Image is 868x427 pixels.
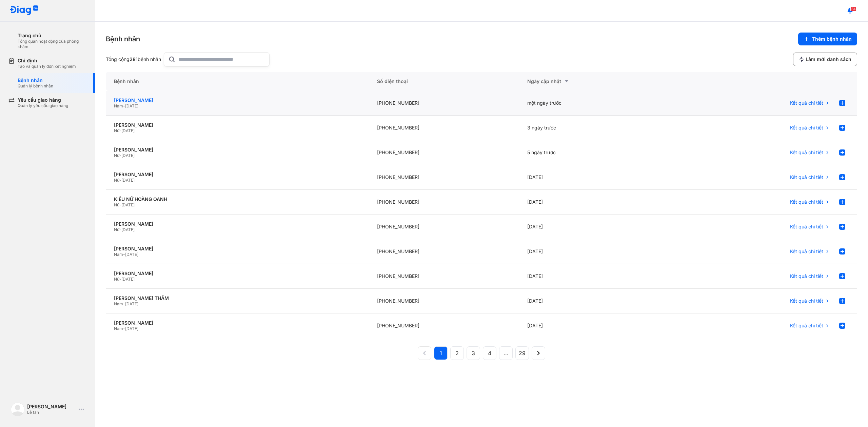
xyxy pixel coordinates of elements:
[114,122,361,128] div: [PERSON_NAME]
[114,277,119,282] span: Nữ
[123,252,125,257] span: -
[119,128,121,133] span: -
[114,97,361,103] div: [PERSON_NAME]
[106,34,140,44] div: Bệnh nhân
[455,349,459,357] span: 2
[519,140,669,165] div: 5 ngày trước
[114,270,361,277] div: [PERSON_NAME]
[114,301,123,306] span: Nam
[369,72,519,91] div: Số điện thoại
[519,289,669,313] div: [DATE]
[369,264,519,289] div: [PHONE_NUMBER]
[369,116,519,140] div: [PHONE_NUMBER]
[434,346,448,360] button: 1
[119,202,121,207] span: -
[790,248,823,255] span: Kết quả chi tiết
[519,239,669,264] div: [DATE]
[106,72,369,91] div: Bệnh nhân
[519,116,669,140] div: 3 ngày trước
[27,410,76,415] div: Lễ tân
[515,346,529,360] button: 29
[9,5,39,16] img: logo
[114,221,361,227] div: [PERSON_NAME]
[123,103,125,108] span: -
[114,128,119,133] span: Nữ
[119,153,121,158] span: -
[483,346,496,360] button: 4
[790,199,823,205] span: Kết quả chi tiết
[114,202,119,207] span: Nữ
[369,215,519,239] div: [PHONE_NUMBER]
[18,103,68,108] div: Quản lý yêu cầu giao hàng
[467,346,480,360] button: 3
[114,147,361,153] div: [PERSON_NAME]
[121,153,135,158] span: [DATE]
[790,298,823,304] span: Kết quả chi tiết
[369,190,519,215] div: [PHONE_NUMBER]
[790,273,823,279] span: Kết quả chi tiết
[790,174,823,180] span: Kết quả chi tiết
[812,36,852,42] span: Thêm bệnh nhân
[130,56,138,62] span: 281
[123,301,125,306] span: -
[125,326,138,331] span: [DATE]
[114,252,123,257] span: Nam
[121,128,135,133] span: [DATE]
[790,224,823,230] span: Kết quả chi tiết
[472,349,475,357] span: 3
[18,97,68,103] div: Yêu cầu giao hàng
[18,33,87,39] div: Trang chủ
[519,190,669,215] div: [DATE]
[121,277,135,282] span: [DATE]
[18,58,76,64] div: Chỉ định
[119,227,121,232] span: -
[114,246,361,252] div: [PERSON_NAME]
[114,196,361,202] div: KIỀU NỮ HOÀNG OANH
[121,202,135,207] span: [DATE]
[125,252,138,257] span: [DATE]
[119,178,121,183] span: -
[114,103,123,108] span: Nam
[790,100,823,106] span: Kết quả chi tiết
[488,349,491,357] span: 4
[504,349,509,357] span: ...
[798,33,857,45] button: Thêm bệnh nhân
[793,53,857,66] button: Làm mới danh sách
[121,227,135,232] span: [DATE]
[450,346,464,360] button: 2
[119,277,121,282] span: -
[18,83,53,89] div: Quản lý bệnh nhân
[18,39,87,49] div: Tổng quan hoạt động của phòng khám
[114,178,119,183] span: Nữ
[519,91,669,116] div: một ngày trước
[114,326,123,331] span: Nam
[527,77,661,85] div: Ngày cập nhật
[125,103,138,108] span: [DATE]
[114,171,361,178] div: [PERSON_NAME]
[369,289,519,313] div: [PHONE_NUMBER]
[121,178,135,183] span: [DATE]
[106,56,161,62] div: Tổng cộng bệnh nhân
[27,404,76,410] div: [PERSON_NAME]
[369,165,519,190] div: [PHONE_NUMBER]
[369,91,519,116] div: [PHONE_NUMBER]
[125,301,138,306] span: [DATE]
[519,165,669,190] div: [DATE]
[114,320,361,326] div: [PERSON_NAME]
[790,323,823,329] span: Kết quả chi tiết
[519,215,669,239] div: [DATE]
[18,64,76,69] div: Tạo và quản lý đơn xét nghiệm
[114,227,119,232] span: Nữ
[850,6,856,11] span: 34
[369,313,519,338] div: [PHONE_NUMBER]
[806,56,851,62] span: Làm mới danh sách
[369,239,519,264] div: [PHONE_NUMBER]
[790,149,823,156] span: Kết quả chi tiết
[499,346,513,360] button: ...
[440,349,442,357] span: 1
[11,403,24,416] img: logo
[123,326,125,331] span: -
[18,77,53,83] div: Bệnh nhân
[790,125,823,131] span: Kết quả chi tiết
[369,140,519,165] div: [PHONE_NUMBER]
